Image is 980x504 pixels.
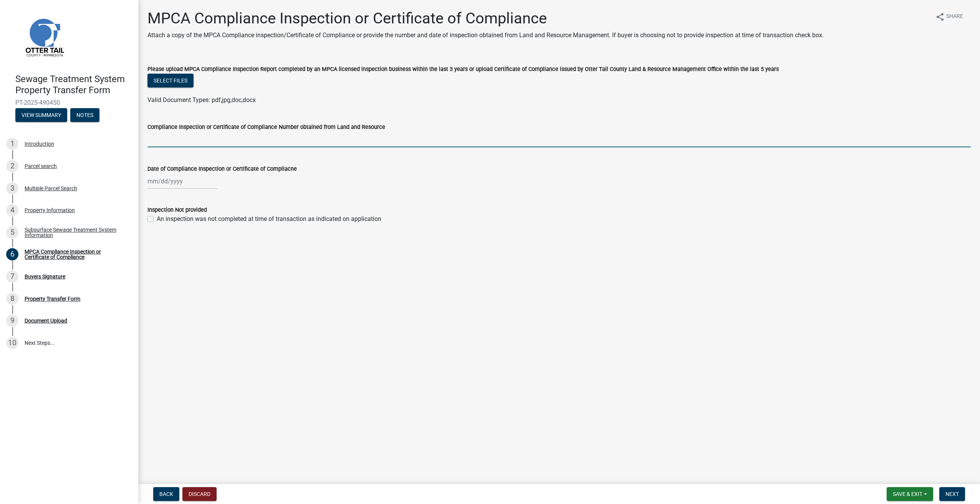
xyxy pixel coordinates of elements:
[147,9,824,28] h1: MPCA Compliance Inspection or Certificate of Compliance
[157,214,381,224] label: An inspection was not completed at time of transaction as indicated on application
[893,491,922,497] span: Save & Exit
[6,160,18,172] div: 2
[15,8,73,66] img: Otter Tail County, Minnesota
[939,487,965,501] button: Next
[935,12,945,21] i: share
[946,12,963,21] span: Share
[6,248,18,260] div: 6
[6,138,18,150] div: 1
[25,141,54,147] div: Introduction
[25,318,67,323] div: Document Upload
[25,163,57,169] div: Parcel search
[147,208,207,213] label: Inspection Not provided
[25,274,65,279] div: Buyers Signature
[147,67,779,72] label: Please upload MPCA Compliance Inspection Report completed by an MPCA licensed inspection business...
[159,491,173,497] span: Back
[945,491,959,497] span: Next
[15,99,123,106] span: PT-2025-490450
[6,204,18,216] div: 4
[25,249,126,260] div: MPCA Compliance Inspection or Certificate of Compliance
[25,186,77,191] div: Multiple Parcel Search
[15,108,67,122] button: View Summary
[6,226,18,239] div: 5
[147,125,385,130] label: Compliance Inspection or Certificate of Compliance Number obtained from Land and Resource
[6,315,18,327] div: 9
[182,487,217,501] button: Discard
[70,108,99,122] button: Notes
[25,208,75,213] div: Property Information
[6,293,18,305] div: 8
[25,227,126,238] div: Subsurface Sewage Treatment System Information
[887,487,933,501] button: Save & Exit
[153,487,179,501] button: Back
[929,9,969,24] button: shareShare
[147,96,256,104] span: Valid Document Types: pdf,jpg,doc,docx
[6,337,18,349] div: 10
[147,173,218,189] input: mm/dd/yyyy
[15,112,67,119] wm-modal-confirm: Summary
[6,270,18,283] div: 7
[25,296,80,301] div: Property Transfer Form
[70,112,99,119] wm-modal-confirm: Notes
[147,166,297,172] label: Date of Compliance Inspection or Certificate of Compliacne
[147,74,194,87] button: Select files
[6,182,18,194] div: 3
[147,31,824,40] p: Attach a copy of the MPCA Compliance inspection/Certificate of Compliance or provide the number a...
[15,74,132,96] h4: Sewage Treatment System Property Transfer Form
